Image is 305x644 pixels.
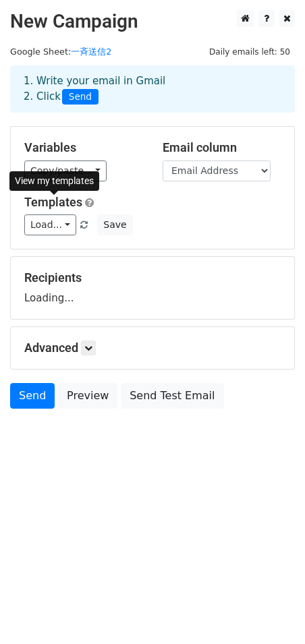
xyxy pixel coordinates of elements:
[13,74,292,105] div: 1. Write your email in Gmail 2. Click
[24,270,281,285] h5: Recipients
[24,195,82,209] a: Templates
[10,10,295,33] h2: New Campaign
[71,47,111,57] a: 一斉送信2
[62,89,99,105] span: Send
[204,47,295,57] a: Daily emails left: 50
[10,47,111,57] small: Google Sheet:
[58,383,117,409] a: Preview
[24,270,281,305] div: Loading...
[24,341,281,355] h5: Advanced
[24,140,142,155] h5: Variables
[163,140,281,155] h5: Email column
[9,171,99,191] div: View my templates
[121,383,223,409] a: Send Test Email
[24,160,107,181] a: Copy/paste...
[97,214,132,235] button: Save
[10,383,55,409] a: Send
[24,214,76,235] a: Load...
[204,45,295,59] span: Daily emails left: 50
